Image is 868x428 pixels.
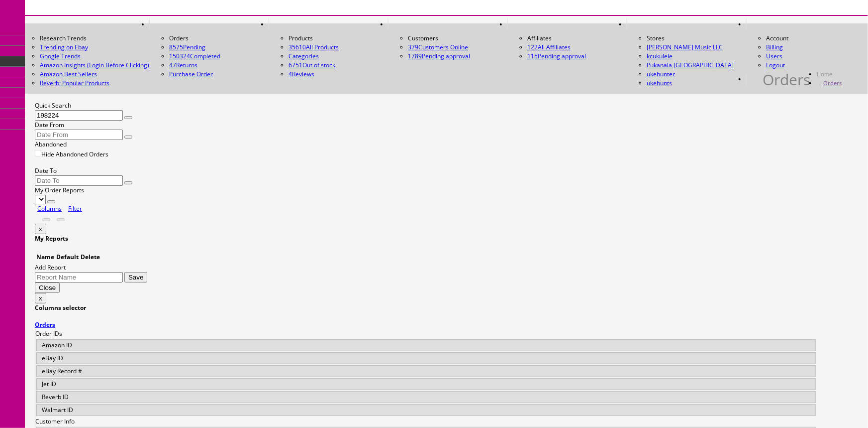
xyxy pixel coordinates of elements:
[746,73,763,85] a: HELP
[408,52,422,60] span: 1789
[647,34,746,43] li: Stores
[647,43,723,51] a: [PERSON_NAME] Music LLC
[35,234,858,243] h4: My Reports
[289,70,314,78] a: 4Reviews
[35,130,123,140] input: Date From
[527,52,538,60] span: 115
[408,52,470,60] a: 1789Pending approval
[289,43,339,51] a: 35610All Products
[527,34,627,43] li: Affiliates
[289,70,292,78] span: 4
[80,252,100,262] td: Delete
[36,339,816,351] div: Amazon ID
[647,70,675,78] a: ukehunter
[35,166,57,175] label: Date To
[40,34,149,43] li: Research Trends
[35,140,67,148] label: Abandoned
[36,365,816,377] div: eBay Record #
[527,52,586,60] a: 115Pending approval
[527,43,538,51] span: 122
[647,79,672,87] a: ukehunts
[36,391,816,403] div: Reverb ID
[35,121,64,129] label: Date From
[766,52,782,60] a: Users
[289,61,335,69] a: 6751Out of stock
[169,61,197,69] a: 47Returns
[35,263,66,272] label: Add Report
[169,43,183,51] span: 8575
[35,272,123,283] input: Report Name
[40,43,149,52] a: Trending on Ebay
[766,34,866,43] li: Account
[36,378,816,390] div: Jet ID
[35,150,108,158] label: Hide Abandoned Orders
[408,43,418,51] span: 379
[36,252,55,262] td: Name
[35,320,55,329] strong: Orders
[35,303,817,312] h4: Columns selector
[169,52,190,60] span: 150324
[40,79,149,88] a: Reverb: Popular Products
[169,43,269,52] a: 8575Pending
[35,417,817,426] div: Customer Info
[169,34,269,43] li: Orders
[823,79,842,87] a: Orders
[35,329,817,338] div: Order IDs
[289,43,306,51] span: 35610
[289,61,302,69] span: 6751
[35,224,46,234] button: x
[647,61,734,69] a: Pukanala [GEOGRAPHIC_DATA]
[817,70,832,78] a: Home
[35,186,84,194] label: My Order Reports
[35,101,71,110] label: Quick Search
[408,34,507,43] li: Customers
[35,293,46,303] button: x
[40,52,149,61] a: Google Trends
[408,43,468,51] a: 379Customers Online
[169,61,176,69] span: 47
[169,70,213,78] a: Purchase Order
[763,75,810,84] h1: Orders
[527,43,571,51] a: 122All Affiliates
[35,175,123,186] input: Date To
[289,34,388,43] li: Products
[40,70,149,79] a: Amazon Best Sellers
[36,352,816,364] div: eBay ID
[35,110,123,121] input: Order ID or Customer Name
[68,204,82,213] a: Filter
[647,52,673,60] a: kcukulele
[35,283,60,293] button: Close
[35,150,41,156] input: Hide Abandoned Orders
[36,404,816,416] div: Walmart ID
[766,43,783,51] a: Billing
[169,52,220,60] a: 150324Completed
[40,61,149,70] a: Amazon Insights (Login Before Clicking)
[766,61,785,69] a: Logout
[56,252,79,262] td: Default
[37,204,62,213] a: Columns
[124,272,147,283] button: Save
[289,52,319,60] a: Categories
